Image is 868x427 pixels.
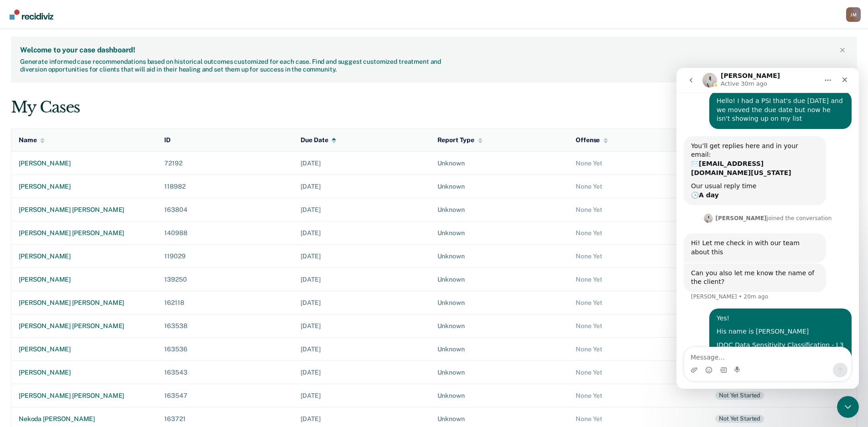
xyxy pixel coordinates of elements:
[164,136,171,144] div: ID
[430,314,569,337] td: Unknown
[293,244,430,268] td: [DATE]
[157,175,293,198] td: 118982
[19,252,150,260] div: [PERSON_NAME]
[430,268,569,291] td: Unknown
[19,369,150,376] div: [PERSON_NAME]
[293,151,430,175] td: [DATE]
[19,229,150,237] div: [PERSON_NAME] [PERSON_NAME]
[576,159,701,167] div: None Yet
[576,136,608,144] div: Offense
[157,337,293,360] td: 163536
[157,360,293,384] td: 163543
[576,299,701,307] div: None Yet
[301,136,336,144] div: Due Date
[19,415,150,423] div: nekoda [PERSON_NAME]
[19,299,150,307] div: [PERSON_NAME] [PERSON_NAME]
[20,46,837,54] div: Welcome to your case dashboard!
[157,384,293,407] td: 163547
[293,268,430,291] td: [DATE]
[576,369,701,376] div: None Yet
[293,337,430,360] td: [DATE]
[430,291,569,314] td: Unknown
[19,392,150,400] div: [PERSON_NAME] [PERSON_NAME]
[430,198,569,221] td: Unknown
[430,151,569,175] td: Unknown
[19,322,150,330] div: [PERSON_NAME] [PERSON_NAME]
[157,221,293,244] td: 140988
[576,415,701,423] div: None Yet
[430,175,569,198] td: Unknown
[576,345,701,353] div: None Yet
[19,206,150,214] div: [PERSON_NAME] [PERSON_NAME]
[293,291,430,314] td: [DATE]
[157,244,293,268] td: 119029
[576,392,701,400] div: None Yet
[293,221,430,244] td: [DATE]
[19,276,150,283] div: [PERSON_NAME]
[715,391,764,400] div: Not yet started
[430,360,569,384] td: Unknown
[157,314,293,337] td: 163538
[846,7,861,22] button: Profile dropdown button
[293,198,430,221] td: [DATE]
[19,183,150,190] div: [PERSON_NAME]
[430,244,569,268] td: Unknown
[576,229,701,237] div: None Yet
[293,360,430,384] td: [DATE]
[576,183,701,190] div: None Yet
[19,345,150,353] div: [PERSON_NAME]
[430,337,569,360] td: Unknown
[430,384,569,407] td: Unknown
[293,175,430,198] td: [DATE]
[11,98,80,117] div: My Cases
[837,396,859,418] iframe: Intercom live chat
[293,314,430,337] td: [DATE]
[10,10,53,20] img: Recidiviz
[430,221,569,244] td: Unknown
[157,198,293,221] td: 163804
[715,415,764,423] div: Not yet started
[437,136,483,144] div: Report Type
[576,252,701,260] div: None Yet
[576,276,701,283] div: None Yet
[157,291,293,314] td: 162118
[157,151,293,175] td: 72192
[20,58,444,73] div: Generate informed case recommendations based on historical outcomes customized for each case. Fin...
[19,159,150,167] div: [PERSON_NAME]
